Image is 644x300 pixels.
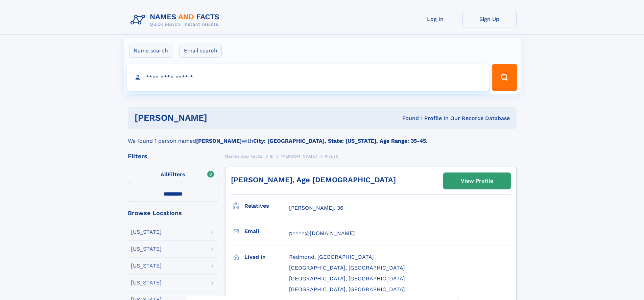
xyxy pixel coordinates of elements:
input: search input [127,64,489,91]
a: G [270,152,273,160]
div: Found 1 Profile In Our Records Database [305,115,510,122]
img: Logo Names and Facts [128,11,225,29]
div: [US_STATE] [131,229,162,235]
span: [PERSON_NAME] [281,154,317,159]
div: [US_STATE] [131,280,162,285]
a: Sign Up [462,11,517,27]
span: [GEOGRAPHIC_DATA], [GEOGRAPHIC_DATA] [289,286,405,293]
span: [GEOGRAPHIC_DATA], [GEOGRAPHIC_DATA] [289,264,405,271]
h3: Lived in [244,251,289,263]
button: Search Button [492,64,517,91]
span: G [270,154,273,159]
a: [PERSON_NAME], Age [DEMOGRAPHIC_DATA] [231,176,396,184]
div: Browse Locations [128,210,218,216]
label: Name search [129,44,172,58]
b: City: [GEOGRAPHIC_DATA], State: [US_STATE], Age Range: 35-45 [253,138,426,144]
div: [US_STATE] [131,246,162,252]
span: Redmond, [GEOGRAPHIC_DATA] [289,254,374,260]
label: Email search [180,44,222,58]
span: Piyush [325,154,338,159]
a: View Profile [444,173,510,189]
a: Names and Facts [225,152,262,160]
div: Filters [128,153,218,159]
a: [PERSON_NAME], 36 [289,204,343,212]
label: Filters [128,167,218,183]
h3: Email [244,226,289,237]
b: [PERSON_NAME] [196,138,242,144]
span: [GEOGRAPHIC_DATA], [GEOGRAPHIC_DATA] [289,275,405,282]
h1: [PERSON_NAME] [135,114,305,122]
a: [PERSON_NAME] [281,152,317,160]
h3: Relatives [244,200,289,212]
div: View Profile [461,173,493,189]
a: Log In [408,11,462,27]
span: All [161,171,168,178]
div: We found 1 person named with . [128,129,517,145]
div: [US_STATE] [131,263,162,269]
